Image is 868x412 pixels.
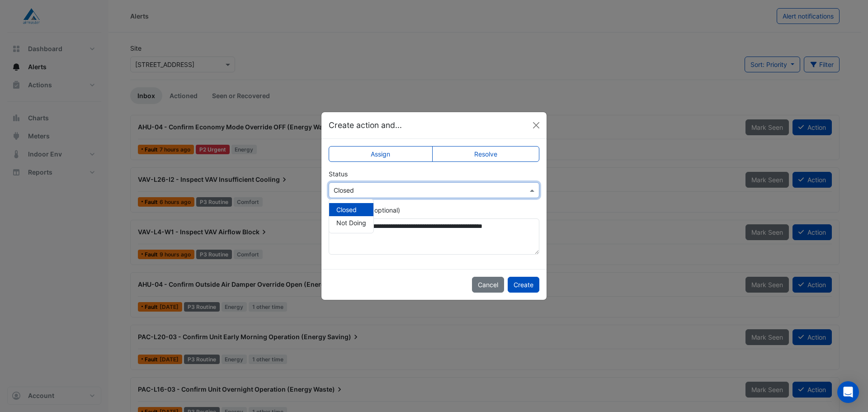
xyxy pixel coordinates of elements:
[432,146,540,162] label: Resolve
[329,169,348,179] label: Status
[837,381,859,403] div: Open Intercom Messenger
[336,219,366,227] span: Not Doing
[336,206,357,213] span: Closed
[529,118,543,132] button: Close
[472,277,504,293] button: Cancel
[329,119,402,131] h5: Create action and...
[329,199,374,233] ng-dropdown-panel: Options list
[329,146,433,162] label: Assign
[508,277,539,293] button: Create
